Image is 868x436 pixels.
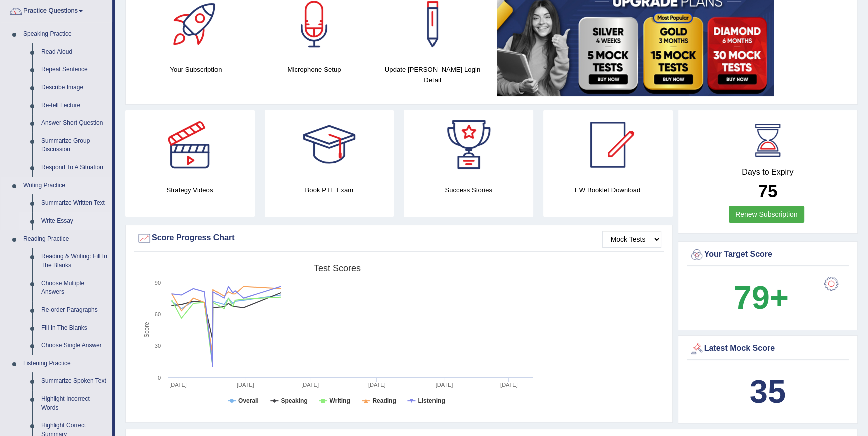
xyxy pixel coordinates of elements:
div: Your Target Score [689,247,847,262]
tspan: [DATE] [436,382,453,388]
text: 30 [155,343,161,349]
a: Choose Single Answer [37,337,112,355]
tspan: Listening [418,397,445,404]
a: Speaking Practice [19,25,112,43]
a: Read Aloud [37,43,112,61]
tspan: Writing [330,397,350,404]
tspan: [DATE] [237,382,254,388]
b: 75 [758,181,777,201]
tspan: Speaking [281,397,307,404]
h4: Strategy Videos [125,185,255,195]
text: 90 [155,280,161,286]
h4: Success Stories [404,185,533,195]
tspan: [DATE] [301,382,319,388]
a: Respond To A Situation [37,159,112,177]
a: Highlight Incorrect Words [37,390,112,417]
a: Write Essay [37,212,112,230]
tspan: [DATE] [169,382,187,388]
text: 0 [158,375,161,381]
a: Choose Multiple Answers [37,275,112,301]
b: 79+ [734,279,789,316]
a: Reading & Writing: Fill In The Blanks [37,248,112,274]
a: Writing Practice [19,177,112,195]
b: 35 [750,373,786,410]
h4: Book PTE Exam [265,185,394,195]
tspan: Reading [372,397,396,404]
h4: Microphone Setup [260,64,368,75]
a: Answer Short Question [37,114,112,132]
tspan: Test scores [314,263,361,273]
tspan: Score [143,322,150,338]
a: Listening Practice [19,355,112,373]
h4: EW Booklet Download [543,185,673,195]
div: Score Progress Chart [137,231,661,246]
a: Summarize Spoken Text [37,372,112,390]
text: 60 [155,311,161,317]
a: Re-order Paragraphs [37,301,112,319]
tspan: Overall [238,397,259,404]
a: Fill In The Blanks [37,319,112,337]
a: Summarize Written Text [37,194,112,212]
h4: Your Subscription [142,64,250,75]
h4: Days to Expiry [689,168,847,177]
a: Renew Subscription [729,206,804,223]
a: Re-tell Lecture [37,97,112,115]
a: Describe Image [37,79,112,97]
tspan: [DATE] [500,382,518,388]
tspan: [DATE] [368,382,386,388]
h4: Update [PERSON_NAME] Login Detail [378,64,487,85]
a: Repeat Sentence [37,61,112,79]
a: Reading Practice [19,230,112,248]
a: Summarize Group Discussion [37,132,112,159]
div: Latest Mock Score [689,341,847,356]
